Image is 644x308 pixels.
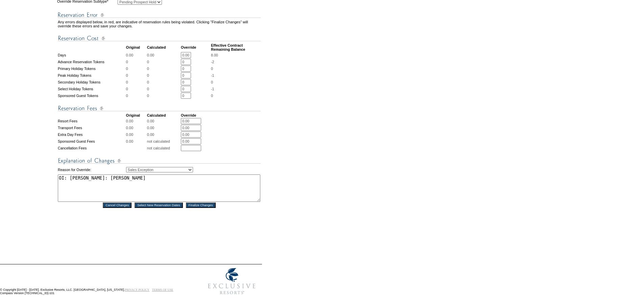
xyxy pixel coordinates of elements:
[58,52,125,58] td: Days
[58,145,125,151] td: Cancellation Fees
[58,138,125,144] td: Sponsored Guest Fees
[58,118,125,124] td: Resort Fees
[126,43,146,51] td: Original
[58,72,125,78] td: Peak Holiday Tokens
[126,93,146,99] td: 0
[181,43,210,51] td: Override
[147,52,180,58] td: 0.00
[58,93,125,99] td: Sponsored Guest Tokens
[58,79,125,85] td: Secondary Holiday Tokens
[211,94,213,98] span: 0
[126,138,146,144] td: 0.00
[126,113,146,117] td: Original
[147,86,180,92] td: 0
[126,125,146,131] td: 0.00
[58,59,125,65] td: Advance Reservation Tokens
[181,113,210,117] td: Override
[152,288,173,291] a: TERMS OF USE
[58,11,261,19] img: Reservation Errors
[58,104,261,113] img: Reservation Fees
[147,113,180,117] td: Calculated
[58,157,261,165] img: Explanation of Changes
[58,86,125,92] td: Select Holiday Tokens
[147,79,180,85] td: 0
[147,93,180,99] td: 0
[58,132,125,138] td: Extra Day Fees
[126,52,146,58] td: 0.00
[58,34,261,43] img: Reservation Cost
[147,138,180,144] td: not calculated
[126,86,146,92] td: 0
[211,67,213,71] span: 0
[58,66,125,72] td: Primary Holiday Tokens
[147,132,180,138] td: 0.00
[126,72,146,78] td: 0
[186,203,216,208] input: Finalize Changes
[147,72,180,78] td: 0
[126,79,146,85] td: 0
[211,80,213,84] span: 0
[58,125,125,131] td: Transport Fees
[211,60,214,64] span: -2
[211,53,218,57] span: 8.00
[135,203,183,208] input: Select New Reservation Dates
[147,59,180,65] td: 0
[147,66,180,72] td: 0
[147,125,180,131] td: 0.00
[147,43,180,51] td: Calculated
[147,118,180,124] td: 0.00
[211,43,261,51] td: Effective Contract Remaining Balance
[126,132,146,138] td: 0.00
[126,59,146,65] td: 0
[211,73,214,77] span: -1
[126,118,146,124] td: 0.00
[58,20,261,28] td: Any errors displayed below, in red, are indicative of reservation rules being violated. Clicking ...
[147,145,180,151] td: not calculated
[125,288,149,291] a: PRIVACY POLICY
[201,264,262,298] img: Exclusive Resorts
[103,203,132,208] input: Cancel Changes
[58,166,125,174] td: Reason for Override:
[126,66,146,72] td: 0
[211,87,214,91] span: -1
